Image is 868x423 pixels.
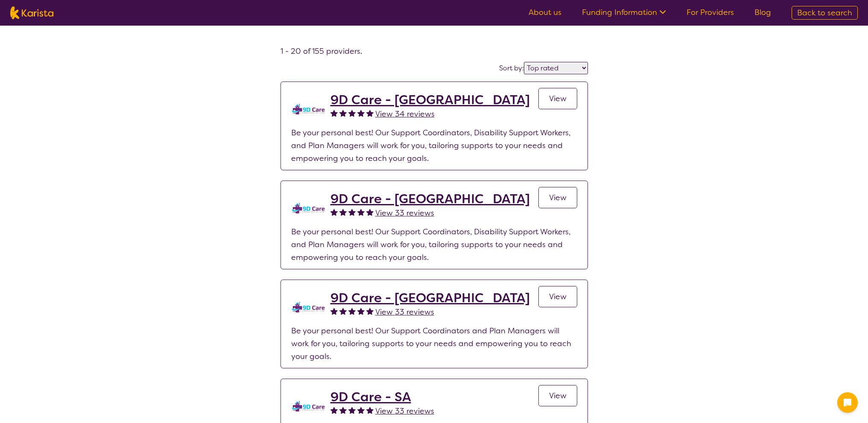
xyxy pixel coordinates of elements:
[375,207,434,219] a: View 33 reviews
[538,187,577,208] a: View
[375,109,435,119] span: View 34 reviews
[330,307,338,315] img: fullstar
[348,208,356,216] img: fullstar
[754,7,771,18] a: Blog
[357,307,365,315] img: fullstar
[366,208,374,216] img: fullstar
[357,406,365,414] img: fullstar
[330,208,338,216] img: fullstar
[348,109,356,117] img: fullstar
[549,292,567,302] span: View
[357,109,365,117] img: fullstar
[366,406,374,414] img: fullstar
[375,405,434,417] a: View 33 reviews
[339,406,347,414] img: fullstar
[538,385,577,406] a: View
[330,92,530,108] a: 9D Care - [GEOGRAPHIC_DATA]
[375,108,435,120] a: View 34 reviews
[291,290,325,324] img: udoxtvw1zwmha9q2qzsy.png
[330,290,530,306] a: 9D Care - [GEOGRAPHIC_DATA]
[549,93,567,104] span: View
[291,92,325,126] img: zklkmrpc7cqrnhnbeqm0.png
[339,307,347,315] img: fullstar
[687,7,734,18] a: For Providers
[330,389,434,405] a: 9D Care - SA
[529,7,561,18] a: About us
[291,225,577,264] p: Be your personal best! Our Support Coordinators, Disability Support Workers, and Plan Managers wi...
[291,324,577,363] p: Be your personal best! Our Support Coordinators and Plan Managers will work for you, tailoring su...
[366,307,374,315] img: fullstar
[582,7,666,18] a: Funding Information
[330,406,338,414] img: fullstar
[291,191,325,225] img: l4aty9ni5vo8flrqveaj.png
[375,307,434,317] span: View 33 reviews
[792,6,858,20] a: Back to search
[549,193,567,203] span: View
[330,109,338,117] img: fullstar
[357,208,365,216] img: fullstar
[366,109,374,117] img: fullstar
[339,208,347,216] img: fullstar
[291,126,577,165] p: Be your personal best! Our Support Coordinators, Disability Support Workers, and Plan Managers wi...
[538,88,577,109] a: View
[499,64,524,73] label: Sort by:
[375,208,434,218] span: View 33 reviews
[538,286,577,307] a: View
[375,406,434,416] span: View 33 reviews
[281,46,588,56] h4: 1 - 20 of 155 providers .
[339,109,347,117] img: fullstar
[797,8,852,18] span: Back to search
[549,391,567,401] span: View
[375,306,434,318] a: View 33 reviews
[348,406,356,414] img: fullstar
[10,6,53,19] img: Karista logo
[330,191,530,207] a: 9D Care - [GEOGRAPHIC_DATA]
[348,307,356,315] img: fullstar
